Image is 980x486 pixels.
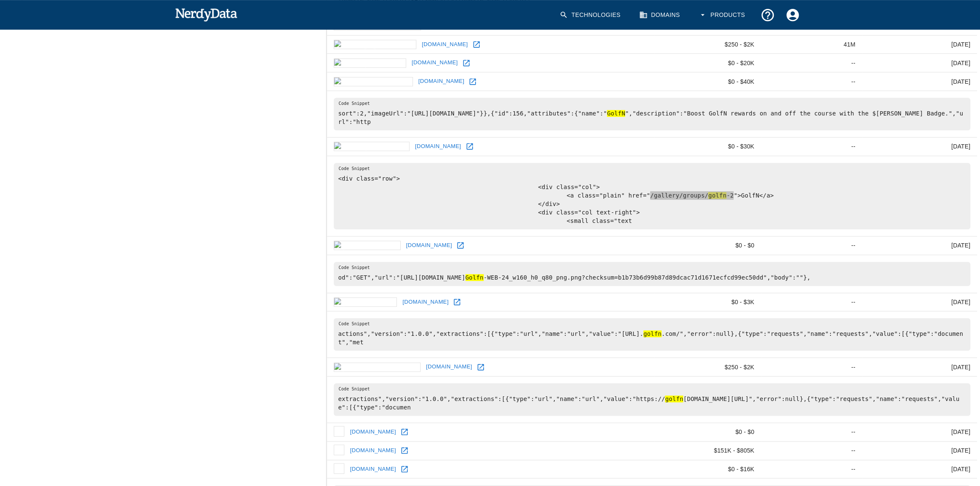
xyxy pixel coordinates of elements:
[761,35,862,54] td: 41M
[466,75,479,88] a: Open bonkcoin.com in new window
[334,98,970,130] pre: sort":2,"imageUrl":"[URL][DOMAIN_NAME]"}},{"id":156,"attributes":{"name":" ","description":"Boost...
[862,72,977,91] td: [DATE]
[334,318,970,351] pre: actions","version":"1.0.0","extractions":[{"type":"url","name":"url","value":"[URL]. .com/","erro...
[416,75,467,88] a: [DOMAIN_NAME]
[761,293,862,311] td: --
[410,56,460,69] a: [DOMAIN_NAME]
[334,426,344,437] img: gta5letoltespc.blogspot.com icon
[334,463,344,474] img: iai.is icon
[761,54,862,72] td: --
[654,137,761,156] td: $0 - $30K
[334,77,412,86] img: bonkcoin.com icon
[404,239,454,252] a: [DOMAIN_NAME]
[761,460,862,478] td: --
[643,330,662,337] hl: golfn
[470,38,483,51] a: Open foretagsgolf.se in new window
[654,358,761,376] td: $250 - $2K
[334,445,344,455] img: hedenstedgolf.dk icon
[761,72,862,91] td: --
[654,54,761,72] td: $0 - $20K
[654,35,761,54] td: $250 - $2K
[862,293,977,311] td: [DATE]
[451,296,463,308] a: Open golfn.com in new window
[761,423,862,442] td: --
[554,3,627,27] a: Technologies
[334,40,416,49] img: foretagsgolf.se icon
[634,3,687,27] a: Domains
[454,239,467,252] a: Open golf-ooe.at in new window
[334,163,970,229] pre: <div class="row"> <div class="col"> <a class="plain" href="/gallery/groups/ -2">GolfN</a> </div> ...
[334,241,400,250] img: golf-ooe.at icon
[607,110,625,117] hl: GolfN
[654,441,761,460] td: $151K - $805K
[862,236,977,255] td: [DATE]
[474,361,487,373] a: Open golfnatverket.se in new window
[708,192,726,199] hl: golfn
[665,395,683,402] hl: golfn
[334,383,970,416] pre: extractions","version":"1.0.0","extractions":[{"type":"url","name":"url","value":"https:// [DOMAI...
[398,426,411,438] a: Open gta5letoltespc.blogspot.com in new window
[420,38,470,51] a: [DOMAIN_NAME]
[334,362,421,372] img: golfnatverket.se icon
[761,358,862,376] td: --
[761,441,862,460] td: --
[654,72,761,91] td: $0 - $40K
[400,296,451,309] a: [DOMAIN_NAME]
[334,297,397,307] img: golfn.com icon
[334,142,409,151] img: brave.photos icon
[862,358,977,376] td: [DATE]
[334,58,406,68] img: betmajic.fun icon
[175,6,237,23] img: NerdyData.com
[862,137,977,156] td: [DATE]
[862,460,977,478] td: [DATE]
[465,274,484,281] hl: Golfn
[424,360,474,373] a: [DOMAIN_NAME]
[862,441,977,460] td: [DATE]
[654,293,761,311] td: $0 - $3K
[460,57,473,69] a: Open betmajic.fun in new window
[654,236,761,255] td: $0 - $0
[348,444,398,457] a: [DOMAIN_NAME]
[693,3,752,27] button: Products
[862,35,977,54] td: [DATE]
[334,262,970,286] pre: od":"GET","url":"[URL][DOMAIN_NAME] -WEB-24_w160_h0_q80_png.png?checksum=b1b73b6d99b87d89dcac71d1...
[348,463,398,476] a: [DOMAIN_NAME]
[398,463,411,475] a: Open iai.is in new window
[862,423,977,442] td: [DATE]
[862,54,977,72] td: [DATE]
[398,444,411,457] a: Open hedenstedgolf.dk in new window
[761,236,862,255] td: --
[413,140,463,153] a: [DOMAIN_NAME]
[654,423,761,442] td: $0 - $0
[348,426,398,439] a: [DOMAIN_NAME]
[654,460,761,478] td: $0 - $16K
[780,3,805,27] button: Account Settings
[755,3,780,27] button: Support and Documentation
[463,140,476,153] a: Open brave.photos in new window
[761,137,862,156] td: --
